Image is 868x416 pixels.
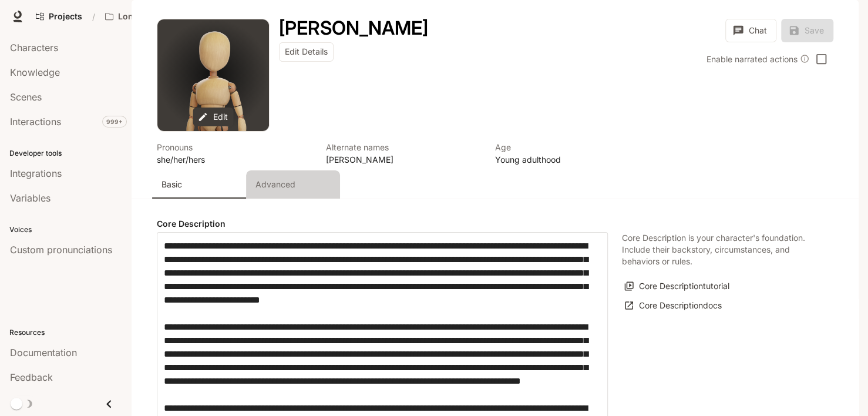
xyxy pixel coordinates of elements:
p: Longbourn [118,12,163,22]
button: Core Descriptiontutorial [622,277,732,296]
p: she/her/hers [157,153,312,166]
p: Advanced [255,179,295,190]
div: / [88,11,100,23]
a: Core Descriptiondocs [622,296,725,316]
a: Go to projects [31,5,88,28]
p: [PERSON_NAME] [326,153,481,166]
button: Open character details dialog [279,19,428,38]
button: Open character details dialog [157,141,312,166]
button: Edit Details [279,42,334,62]
p: Basic [162,179,182,190]
button: Open character details dialog [326,141,481,166]
div: Avatar image [157,19,269,131]
p: Pronouns [157,141,312,153]
h4: Core Description [157,218,608,230]
button: Open character avatar dialog [157,19,269,131]
p: Alternate names [326,141,481,153]
p: Young adulthood [495,153,650,166]
span: Projects [49,12,82,22]
p: Age [495,141,650,153]
div: Enable narrated actions [706,53,809,65]
p: Core Description is your character's foundation. Include their backstory, circumstances, and beha... [622,232,819,267]
button: Open workspace menu [100,5,181,28]
button: Chat [725,19,776,42]
button: Open character details dialog [495,141,650,166]
h1: [PERSON_NAME] [279,16,428,39]
button: Edit [193,108,234,127]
